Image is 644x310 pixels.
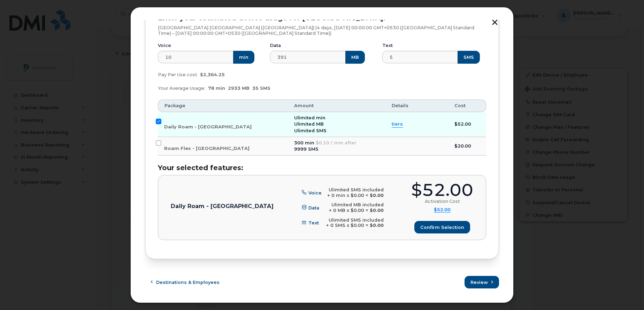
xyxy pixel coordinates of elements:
input: Daily Roam - [GEOGRAPHIC_DATA] [156,119,161,124]
div: Activation Cost [425,199,460,204]
h3: Your selected features: [158,164,486,172]
th: Details [385,100,448,112]
span: + 0 min x [327,193,349,198]
span: 35 SMS [252,86,270,91]
span: 78 min [208,86,225,91]
span: Ulimited SMS [294,128,327,133]
input: Roam Flex - [GEOGRAPHIC_DATA] [156,140,161,146]
button: SMS [458,51,480,63]
span: + 0 MB x [329,208,349,213]
div: $52.00 [411,182,473,199]
label: Voice [158,43,171,48]
summary: $52.00 [434,207,451,213]
b: $0.00 [370,193,384,198]
span: 300 min [294,140,314,145]
span: + 0 SMS x [326,223,349,228]
span: 9999 SMS [294,146,319,152]
summary: tiers [392,121,403,128]
button: Review [465,276,499,288]
td: $52.00 [448,112,486,137]
span: $0.00 = [351,208,368,213]
span: Destinations & Employees [156,279,220,286]
span: Ulimited MB [294,121,324,127]
button: min [233,51,254,63]
h3: Enter your estimated device usage for [GEOGRAPHIC_DATA]: [158,14,486,22]
b: $0.00 [370,208,384,213]
span: $0.00 = [351,223,368,228]
div: Ulimited MB included [329,202,384,208]
p: [GEOGRAPHIC_DATA] [GEOGRAPHIC_DATA] ([GEOGRAPHIC_DATA]) (4 days, [DATE] 00:00:00 GMT+0530 ([GEOGR... [158,25,486,36]
span: Voice [308,190,322,195]
span: Review [470,279,488,286]
button: Destinations & Employees [145,276,225,288]
span: $0.00 = [351,193,368,198]
span: Daily Roam - [GEOGRAPHIC_DATA] [164,124,252,129]
span: Roam Flex - [GEOGRAPHIC_DATA] [164,146,250,151]
span: $2,364.25 [200,72,225,77]
td: $20.00 [448,137,486,156]
span: Your Average Usage: [158,86,205,91]
p: Daily Roam - [GEOGRAPHIC_DATA] [171,204,274,209]
label: Data [270,43,281,48]
span: Text [308,220,319,225]
b: $0.00 [370,223,384,228]
label: Text [382,43,393,48]
span: Ulimited min [294,115,325,120]
span: 2933 MB [228,86,250,91]
th: Cost [448,100,486,112]
div: Ulimited SMS included [326,217,384,223]
span: Data [308,205,319,210]
span: Pay Per Use cost [158,72,197,77]
button: Confirm selection [414,221,470,233]
th: Package [158,100,288,112]
button: MB [345,51,365,63]
span: $0.10 / min after [316,140,356,145]
th: Amount [288,100,385,112]
div: Ulimited SMS included [327,187,384,193]
span: Confirm selection [420,224,464,231]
